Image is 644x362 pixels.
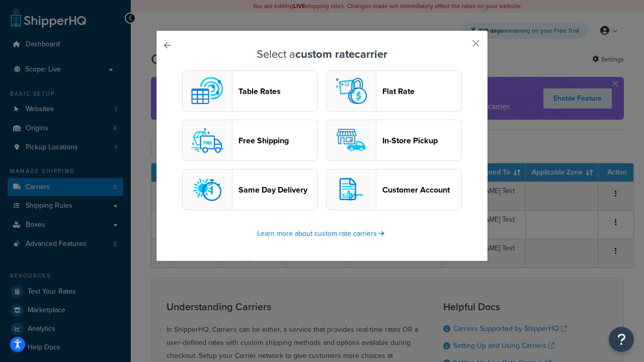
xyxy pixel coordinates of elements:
header: Same Day Delivery [238,185,317,195]
button: custom logoTable Rates [182,70,318,112]
strong: custom rate carrier [295,46,387,62]
img: customerAccount logo [331,169,371,210]
button: sameday logoSame Day Delivery [182,169,318,210]
header: Free Shipping [238,136,317,145]
header: In-Store Pickup [382,136,461,145]
header: Flat Rate [382,86,461,96]
header: Customer Account [382,185,461,195]
button: Open Resource Center [609,327,634,352]
img: free logo [187,120,227,160]
img: custom logo [187,71,227,111]
button: pickup logoIn-Store Pickup [326,120,462,161]
img: pickup logo [331,120,371,160]
h3: Select a [182,48,462,60]
a: Learn more about custom rate carriers [257,228,387,239]
img: flat logo [331,71,371,111]
button: flat logoFlat Rate [326,70,462,112]
img: sameday logo [187,169,227,210]
button: free logoFree Shipping [182,120,318,161]
button: customerAccount logoCustomer Account [326,169,462,210]
header: Table Rates [238,86,317,96]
